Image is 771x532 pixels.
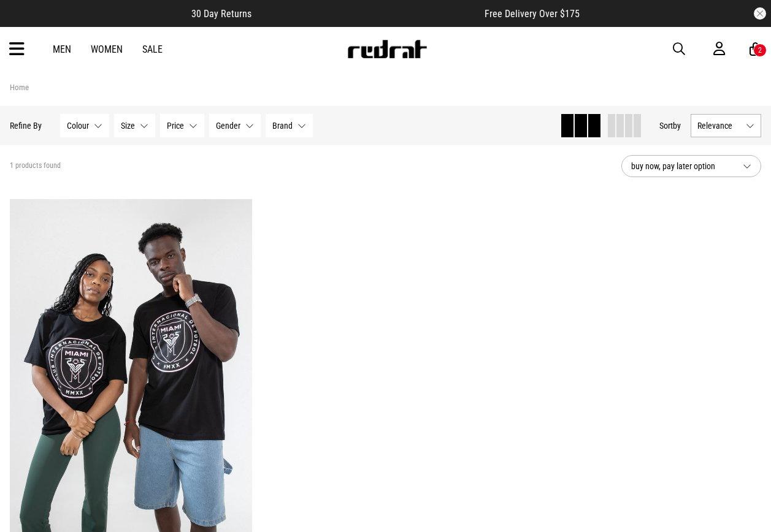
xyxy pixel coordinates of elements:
span: Colour [67,121,89,131]
span: buy now, pay later option [631,159,733,173]
button: Brand [266,114,313,137]
button: buy now, pay later option [621,155,761,177]
span: 1 products found [10,161,61,171]
span: by [673,121,681,131]
img: Redrat logo [347,40,428,58]
button: Colour [60,114,109,137]
span: 30 Day Returns [191,8,251,20]
span: Price [167,121,184,131]
iframe: Customer reviews powered by Trustpilot [276,7,460,20]
a: Men [53,44,71,55]
a: Women [91,44,123,55]
span: Gender [216,121,240,131]
a: Home [10,83,29,92]
a: 2 [750,43,761,56]
button: Relevance [691,114,761,137]
div: 2 [758,46,762,55]
span: Free Delivery Over $175 [485,8,580,20]
button: Sortby [659,118,681,133]
p: Refine By [10,121,42,131]
button: Size [114,114,155,137]
span: Brand [272,121,293,131]
button: Gender [209,114,261,137]
button: Price [160,114,204,137]
span: Relevance [697,121,741,131]
span: Size [121,121,135,131]
a: Sale [142,44,163,55]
